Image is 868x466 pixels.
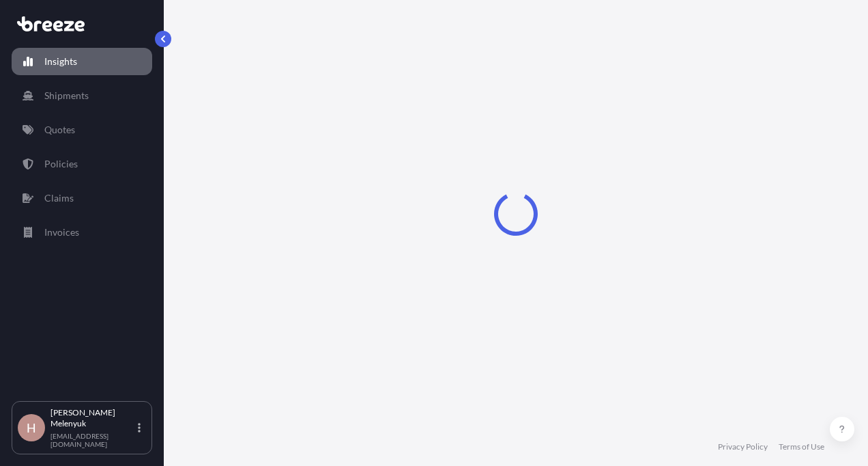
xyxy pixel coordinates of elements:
[44,157,78,171] p: Policies
[779,441,824,452] a: Terms of Use
[44,225,79,239] p: Invoices
[44,55,77,68] p: Insights
[12,219,152,246] a: Invoices
[27,421,36,435] span: H
[12,48,152,75] a: Insights
[50,432,135,448] p: [EMAIL_ADDRESS][DOMAIN_NAME]
[12,184,152,212] a: Claims
[12,150,152,178] a: Policies
[44,123,75,137] p: Quotes
[718,441,768,452] a: Privacy Policy
[44,89,89,102] p: Shipments
[12,82,152,109] a: Shipments
[44,191,74,205] p: Claims
[50,407,135,429] p: [PERSON_NAME] Melenyuk
[12,116,152,143] a: Quotes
